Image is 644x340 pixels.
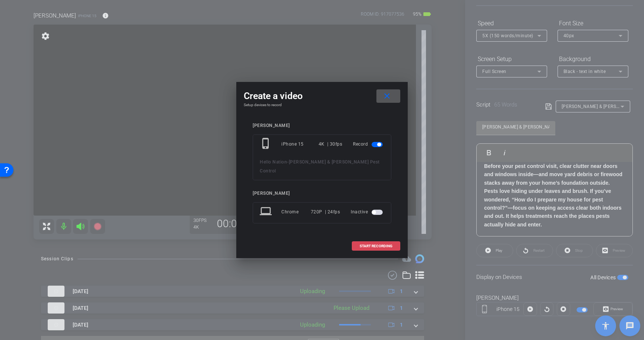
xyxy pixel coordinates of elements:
[260,205,273,219] mat-icon: laptop
[351,205,384,219] div: Inactive
[352,241,400,251] button: START RECORDING
[319,137,342,151] div: 4K | 30fps
[260,159,380,174] span: [PERSON_NAME] & [PERSON_NAME] Pest Control
[360,244,392,248] span: START RECORDING
[253,123,391,128] div: [PERSON_NAME]
[253,191,391,196] div: [PERSON_NAME]
[244,103,400,107] h4: Setup devices to record
[260,159,287,165] span: Hello Nation
[353,137,384,151] div: Record
[281,205,311,219] div: Chrome
[382,92,392,101] mat-icon: close
[281,137,319,151] div: iPhone 15
[287,159,289,165] span: -
[244,89,400,103] div: Create a video
[311,205,340,219] div: 720P | 24fps
[260,137,273,151] mat-icon: phone_iphone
